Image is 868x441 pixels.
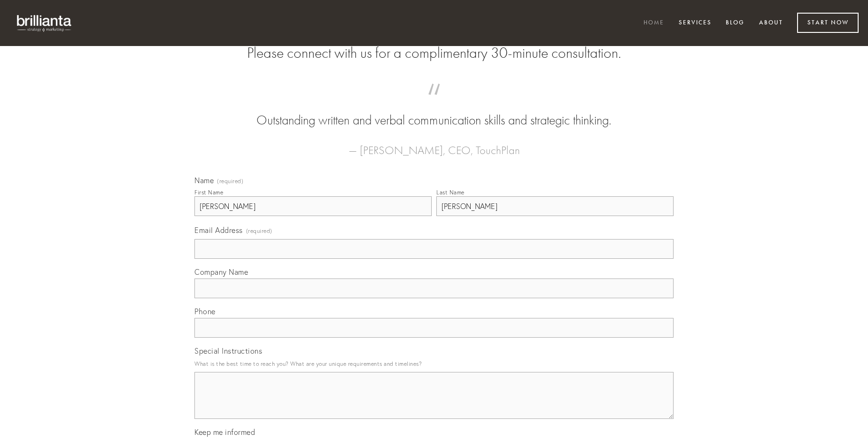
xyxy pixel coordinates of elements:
[194,44,674,62] h2: Please connect with us for a complimentary 30-minute consultation.
[194,267,248,277] span: Company Name
[673,15,718,31] a: Services
[194,427,255,437] span: Keep me informed
[209,130,659,160] figcaption: — [PERSON_NAME], CEO, TouchPlan
[194,176,214,185] span: Name
[194,357,674,370] p: What is the best time to reach you? What are your unique requirements and timelines?
[246,224,272,237] span: (required)
[194,346,262,356] span: Special Instructions
[753,15,789,31] a: About
[436,189,465,196] div: Last Name
[194,225,243,235] span: Email Address
[194,189,223,196] div: First Name
[9,9,80,37] img: brillianta - research, strategy, marketing
[217,178,243,184] span: (required)
[194,307,216,316] span: Phone
[637,15,670,31] a: Home
[720,15,751,31] a: Blog
[209,93,659,130] blockquote: Outstanding written and verbal communication skills and strategic thinking.
[797,13,859,33] a: Start Now
[209,93,659,111] span: “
